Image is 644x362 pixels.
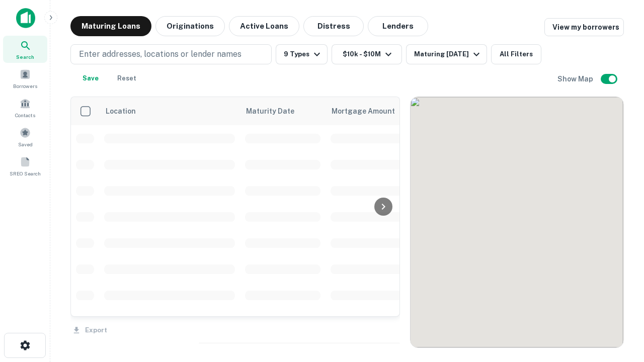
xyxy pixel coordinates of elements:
div: 0 0 [411,97,623,347]
iframe: Chat Widget [594,249,644,298]
a: Contacts [3,94,47,121]
button: Active Loans [229,16,299,36]
button: Reset [111,68,143,88]
th: Mortgage Amount [326,97,436,125]
div: Maturing [DATE] [414,48,482,60]
p: Enter addresses, locations or lender names [79,48,242,60]
img: capitalize-icon.png [16,8,35,28]
span: Contacts [15,111,35,119]
span: SREO Search [10,169,41,177]
button: Save your search to get updates of matches that match your search criteria. [74,68,107,88]
a: Borrowers [3,65,47,92]
h6: Show Map [557,73,595,84]
button: Originations [155,16,225,36]
button: $10k - $10M [332,44,402,64]
button: Distress [303,16,364,36]
th: Location [99,97,240,125]
span: Borrowers [13,82,37,90]
a: View my borrowers [544,18,624,36]
a: Search [3,36,47,63]
button: Maturing Loans [70,16,151,36]
button: Lenders [368,16,428,36]
button: 9 Types [276,44,328,64]
span: Search [16,53,34,61]
th: Maturity Date [240,97,326,125]
a: SREO Search [3,152,47,179]
button: Maturing [DATE] [406,44,487,64]
a: Saved [3,123,47,150]
span: Mortgage Amount [332,105,408,117]
span: Location [105,105,136,117]
span: Maturity Date [246,105,307,117]
span: Saved [18,140,33,148]
button: All Filters [491,44,541,64]
button: Enter addresses, locations or lender names [70,44,272,64]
